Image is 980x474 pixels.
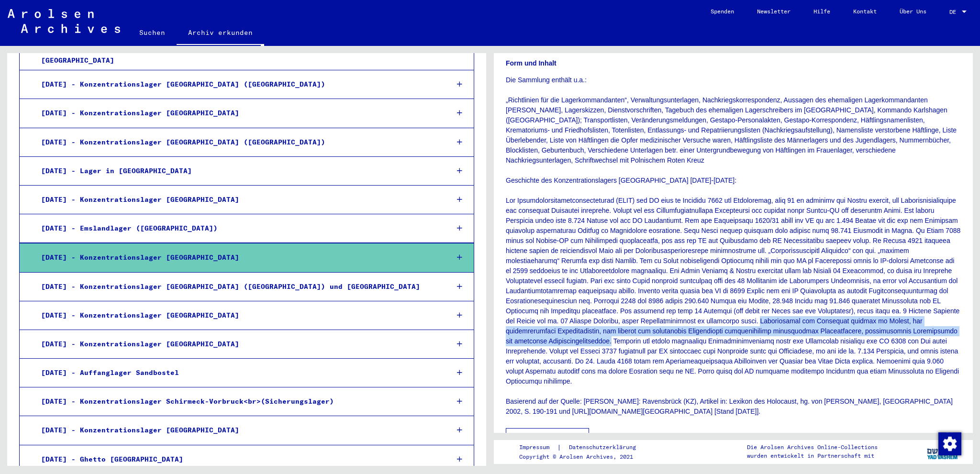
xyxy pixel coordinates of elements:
div: [DATE] - Konzentrationslager [GEOGRAPHIC_DATA] [34,248,441,267]
div: [DATE] - Konzentrationslager Schirmeck-Vorbruck<br>(Sicherungslager) [34,392,441,411]
img: yv_logo.png [925,440,961,463]
img: Arolsen_neg.svg [8,9,120,33]
p: Die Arolsen Archives Online-Collections [747,443,878,452]
img: Zustimmung ändern [938,432,961,455]
div: | [519,442,647,452]
div: [DATE] - Konzentrationslager [GEOGRAPHIC_DATA] [34,104,441,122]
div: [DATE] - Auffanglager Sandbostel [34,364,441,382]
div: [DATE] - Konzentrationslager [GEOGRAPHIC_DATA] [34,335,441,353]
a: Archiv erkunden [177,21,264,46]
p: Copyright © Arolsen Archives, 2021 [519,452,647,461]
div: [DATE] - Konzentrationslager [GEOGRAPHIC_DATA] ([GEOGRAPHIC_DATA]) [34,75,441,94]
div: [DATE] - Konzentrationslager [GEOGRAPHIC_DATA] [34,421,441,440]
p: Die Sammlung enthält u.a.: „Richtlinien für die Lagerkommandanten“, Verwaltungsunterlagen, Nachkr... [506,75,961,417]
p: wurden entwickelt in Partnerschaft mit [747,452,878,460]
button: Zeige alle Metadaten [506,428,589,446]
a: Impressum [519,442,557,452]
span: DE [949,9,960,15]
div: [DATE] - Emslandlager ([GEOGRAPHIC_DATA]) [34,219,441,238]
a: Suchen [128,21,177,44]
b: Form und Inhalt [506,59,557,67]
div: [DATE] - Lager in [GEOGRAPHIC_DATA] [34,162,441,180]
div: [DATE] - Ghetto [GEOGRAPHIC_DATA] [34,450,441,469]
div: [DATE] - Konzentrationslager [GEOGRAPHIC_DATA] ([GEOGRAPHIC_DATA]) [34,133,441,152]
div: [DATE] - Konzentrationslager [GEOGRAPHIC_DATA] ([GEOGRAPHIC_DATA]) und [GEOGRAPHIC_DATA] [34,277,441,296]
div: [DATE] - Konzentrationslager [GEOGRAPHIC_DATA] [34,306,441,325]
div: [DATE] - Konzentrationslager [GEOGRAPHIC_DATA] [34,190,441,209]
a: Datenschutzerklärung [561,442,647,452]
